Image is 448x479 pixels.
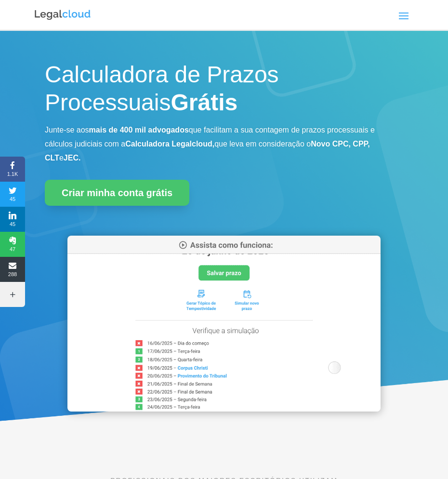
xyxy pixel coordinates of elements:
[45,180,189,206] a: Criar minha conta grátis
[171,90,237,115] strong: Grátis
[45,61,403,121] h1: Calculadora de Prazos Processuais
[45,123,403,165] p: Junte-se aos que facilitam a sua contagem de prazos processuais e cálculos judiciais com a que le...
[45,140,370,162] b: Novo CPC, CPP, CLT
[34,9,92,21] img: Logo da Legalcloud
[67,236,381,412] img: Calculadora de Prazos Processuais da Legalcloud
[125,140,214,148] b: Calculadora Legalcloud,
[89,126,189,134] b: mais de 400 mil advogados
[67,405,381,413] a: Calculadora de Prazos Processuais da Legalcloud
[64,154,81,162] b: JEC.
